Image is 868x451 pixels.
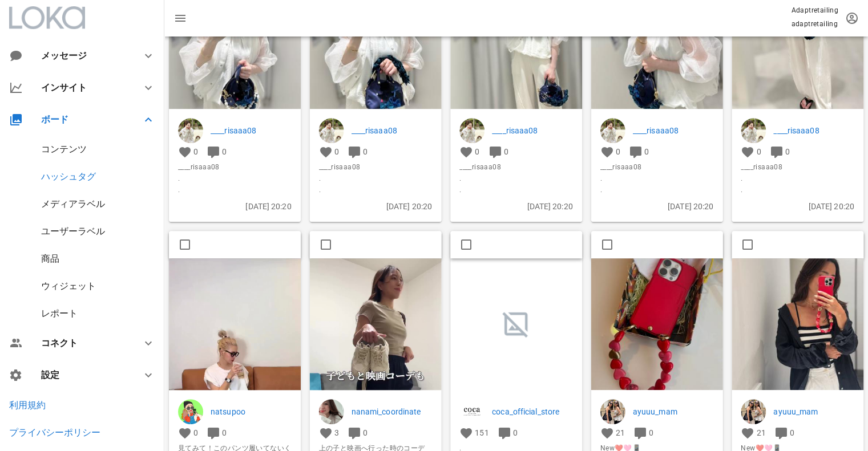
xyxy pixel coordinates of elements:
span: 21 [756,428,765,437]
div: コネクト [41,338,128,348]
span: 0 [193,147,198,156]
a: coca_official_store [492,405,573,418]
p: [DATE] 20:20 [600,200,714,213]
span: . [178,184,292,196]
span: ____risaaa08 [600,161,714,173]
span: . [600,184,714,196]
span: . [319,184,433,196]
img: ____risaaa08 [459,118,485,143]
img: ____risaaa08 [319,118,344,143]
span: . [178,173,292,184]
a: レポート [41,308,78,319]
img: 537433351_18476650291075554_1449185675778560882_n.jpg [732,259,863,391]
div: インサイト [41,82,128,93]
a: ____risaaa08 [211,124,292,137]
a: ウィジェット [41,281,96,291]
span: 0 [644,147,649,156]
a: メディアラベル [41,198,105,209]
a: ユーザーラベル [41,226,105,237]
div: 設定 [41,369,128,380]
a: ayuuu_mam [773,405,854,418]
span: 0 [504,147,508,156]
span: 0 [790,428,794,437]
span: ____risaaa08 [741,161,854,173]
a: ハッシュタグ [41,171,96,182]
img: ____risaaa08 [178,118,203,143]
span: 0 [193,428,198,437]
span: ____risaaa08 [319,161,433,173]
span: . [741,173,854,184]
a: ____risaaa08 [352,124,433,137]
a: ayuuu_mam [633,405,714,418]
p: [DATE] 20:20 [319,200,433,213]
span: 151 [475,428,488,437]
span: 0 [756,147,761,156]
span: 0 [616,147,620,156]
img: ayuuu_mam [600,399,625,424]
span: 21 [616,428,625,437]
span: . [459,184,573,196]
a: nanami_coordinate [352,405,433,418]
span: 0 [513,428,518,437]
img: 536975912_18476650282075554_6852266776344720775_n.jpg [591,259,723,391]
span: . [741,184,854,196]
span: 0 [649,428,653,437]
img: coca_official_store [459,399,485,424]
div: ボード [41,114,128,125]
a: ____risaaa08 [492,124,573,137]
a: ____risaaa08 [633,124,714,137]
span: 0 [363,147,368,156]
p: Adaptretailing [791,5,838,16]
p: adaptretailing [791,18,838,30]
p: [DATE] 20:20 [178,200,292,213]
span: 3 [334,428,339,437]
p: [DATE] 20:20 [741,200,854,213]
span: . [319,173,433,184]
img: nanami_coordinate [319,399,344,424]
span: 0 [334,147,339,156]
img: ____risaaa08 [600,118,625,143]
img: ayuuu_mam [741,399,766,424]
a: natsupoo [211,405,292,418]
span: . [600,173,714,184]
span: 0 [222,147,227,156]
a: プライバシーポリシー [9,427,100,438]
p: [DATE] 20:20 [459,200,573,213]
a: 商品 [41,253,59,264]
a: 利用規約 [9,400,46,411]
span: 0 [785,147,790,156]
img: natsupoo [178,399,203,424]
span: 0 [363,428,368,437]
span: ____risaaa08 [459,161,573,173]
a: ____risaaa08 [773,124,854,137]
span: 0 [222,428,227,437]
span: . [459,173,573,184]
span: ____risaaa08 [178,161,292,173]
a: コンテンツ [41,144,87,155]
div: メッセージ [41,50,123,61]
span: 0 [475,147,479,156]
img: ____risaaa08 [741,118,766,143]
